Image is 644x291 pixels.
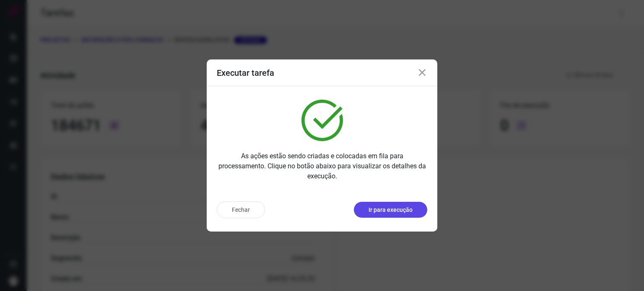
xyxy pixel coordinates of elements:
[217,68,274,78] h3: Executar tarefa
[301,100,343,141] img: verified.svg
[217,201,265,218] button: Fechar
[217,151,427,181] p: As ações estão sendo criadas e colocadas em fila para processamento. Clique no botão abaixo para ...
[354,202,427,218] button: Ir para execução
[369,206,413,214] p: Ir para execução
